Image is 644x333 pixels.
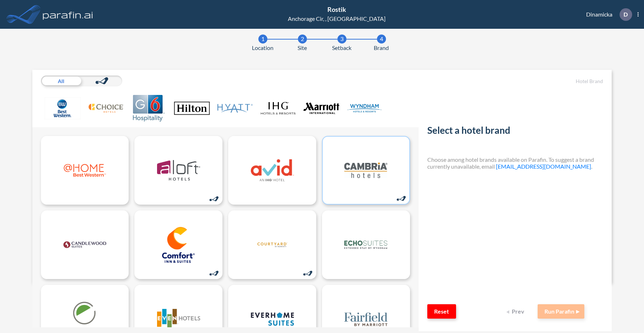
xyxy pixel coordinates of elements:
[427,156,603,170] h4: Choose among hotel brands available on Parafin. To suggest a brand currently unavailable, email .
[288,14,386,23] div: Anchorage Cir, , [GEOGRAPHIC_DATA]
[157,227,200,263] img: logo
[427,78,603,85] h5: Hotel Brand
[427,125,603,139] h2: Select a hotel brand
[217,95,253,122] img: Hyatt
[41,7,95,22] img: logo
[41,76,82,86] div: All
[344,227,387,263] img: logo
[298,44,307,52] span: Site
[298,35,307,44] div: 2
[63,152,106,188] img: logo
[427,304,456,319] button: Reset
[337,35,346,44] div: 3
[327,5,346,13] span: Rostik
[157,152,200,188] img: logo
[251,152,294,188] img: logo
[374,44,389,52] span: Brand
[63,227,106,263] img: logo
[496,163,591,170] a: [EMAIL_ADDRESS][DOMAIN_NAME]
[538,304,584,319] button: Run Parafin
[344,152,387,188] img: logo
[624,11,628,18] p: D
[303,95,339,122] img: Marriott
[258,35,267,44] div: 1
[45,95,80,122] img: Best Western
[377,35,386,44] div: 4
[575,8,639,21] div: Dinamicka
[502,304,530,319] button: Prev
[131,95,167,122] img: G6 Hospitality
[260,95,296,122] img: IHG
[346,95,382,122] img: Wyndham
[251,227,294,263] img: logo
[174,95,210,122] img: Hilton
[88,95,124,122] img: Choice
[332,44,351,52] span: Setback
[252,44,273,52] span: Location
